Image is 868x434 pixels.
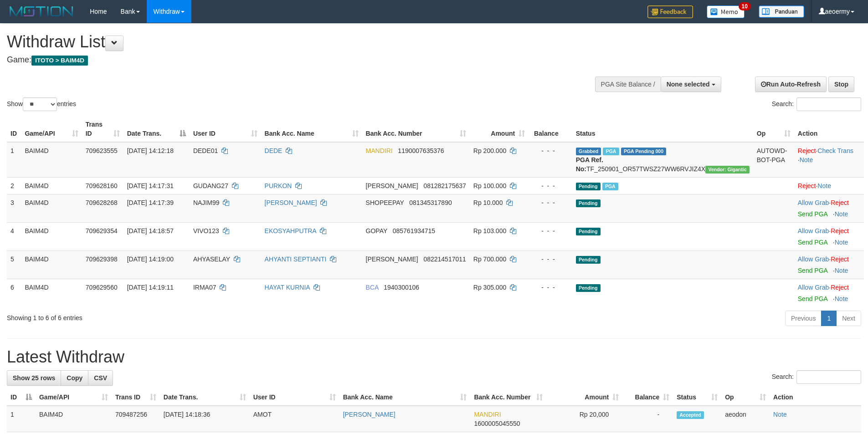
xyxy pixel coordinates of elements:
select: Showentries [23,97,57,111]
span: NAJIM99 [193,199,220,206]
span: Accepted [677,411,704,419]
th: User ID: activate to sort column ascending [190,116,261,142]
a: Previous [785,311,822,326]
span: · [798,255,831,263]
a: PURKON [265,182,292,189]
a: Reject [831,227,849,235]
th: Op: activate to sort column ascending [721,389,770,406]
label: Show entries [7,97,76,111]
span: Rp 305.000 [473,284,506,291]
td: 2 [7,177,21,194]
td: TF_250901_OR57TWSZ27WW6RVJIZ4X [572,142,753,178]
span: AHYASELAY [193,255,230,263]
a: Note [773,411,787,418]
span: ITOTO > BAIM4D [31,56,88,66]
span: · [798,284,831,291]
span: 709629354 [86,227,118,235]
a: Note [835,267,848,274]
th: Bank Acc. Name: activate to sort column ascending [339,389,471,406]
a: Reject [798,147,816,154]
th: Amount: activate to sort column ascending [546,389,622,406]
span: None selected [667,81,710,88]
a: Send PGA [798,210,827,218]
div: - - - [532,146,568,155]
td: AMOT [250,406,339,432]
a: Send PGA [798,295,827,302]
th: Bank Acc. Name: activate to sort column ascending [261,116,362,142]
a: DEDE [265,147,282,154]
span: Grabbed [576,148,601,155]
input: Search: [796,370,861,384]
td: 709487256 [112,406,160,432]
td: 6 [7,279,21,307]
h4: Game: [7,56,570,65]
span: BCA [366,284,379,291]
a: CSV [88,370,113,386]
a: Allow Grab [798,199,829,206]
th: Bank Acc. Number: activate to sort column ascending [362,116,470,142]
span: Copy 082214517011 to clipboard [423,255,466,263]
td: 1 [7,406,36,432]
a: [PERSON_NAME] [265,199,317,206]
div: - - - [532,226,568,235]
span: GUDANG27 [193,182,228,189]
a: 1 [821,311,837,326]
td: · [794,177,864,194]
span: Rp 103.000 [473,227,506,235]
th: ID: activate to sort column descending [7,389,36,406]
a: Show 25 rows [7,370,61,386]
span: Marked by aeosilvana [602,183,618,190]
span: Pending [576,199,601,207]
td: 5 [7,250,21,279]
span: 709628268 [86,199,118,206]
span: Copy 1600005045550 to clipboard [474,420,520,427]
div: PGA Site Balance / [595,77,661,92]
span: [PERSON_NAME] [366,182,418,189]
img: Button%20Memo.svg [707,5,745,18]
span: Rp 10.000 [473,199,503,206]
b: PGA Ref. No: [576,156,603,173]
input: Search: [796,97,861,111]
a: Next [836,311,861,326]
span: Pending [576,183,601,190]
span: [DATE] 14:17:31 [127,182,174,189]
span: Copy 085761934715 to clipboard [393,227,435,235]
a: Stop [828,77,854,92]
img: MOTION_logo.png [7,5,76,18]
th: User ID: activate to sort column ascending [250,389,339,406]
th: ID [7,116,21,142]
a: Note [800,156,813,163]
th: Trans ID: activate to sort column ascending [82,116,123,142]
button: None selected [661,77,721,92]
th: Balance: activate to sort column ascending [622,389,673,406]
span: Pending [576,284,601,292]
div: - - - [532,181,568,190]
span: Copy [67,374,82,382]
div: - - - [532,198,568,207]
td: · [794,250,864,279]
a: Allow Grab [798,255,829,263]
td: · [794,194,864,222]
span: Copy 1190007635376 to clipboard [398,147,444,154]
th: Status: activate to sort column ascending [673,389,721,406]
td: AUTOWD-BOT-PGA [753,142,794,178]
td: BAIM4D [36,406,112,432]
td: · [794,222,864,250]
span: Marked by aeojacksen [603,148,619,155]
td: 3 [7,194,21,222]
th: Bank Acc. Number: activate to sort column ascending [470,389,546,406]
span: Copy 081282175637 to clipboard [423,182,466,189]
th: Trans ID: activate to sort column ascending [112,389,160,406]
a: Send PGA [798,267,827,274]
td: BAIM4D [21,250,82,279]
td: · · [794,142,864,178]
td: · [794,279,864,307]
td: BAIM4D [21,222,82,250]
span: Rp 200.000 [473,147,506,154]
th: Op: activate to sort column ascending [753,116,794,142]
a: Note [835,295,848,302]
a: Note [817,182,831,189]
span: [DATE] 14:18:57 [127,227,174,235]
span: IRMA07 [193,284,216,291]
span: Pending [576,256,601,264]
